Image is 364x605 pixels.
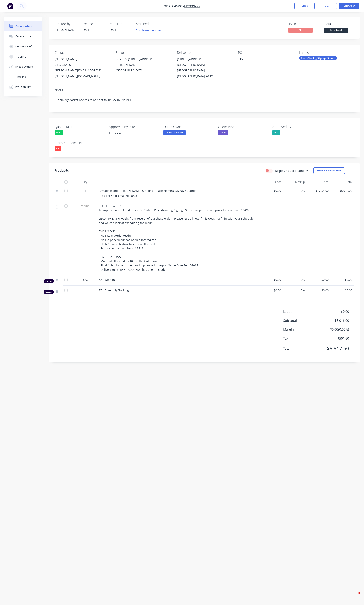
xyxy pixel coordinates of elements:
[74,204,95,208] span: Internal
[299,56,337,60] div: Place-Naming Signage Stands
[55,62,109,68] div: 0455 032 262
[284,189,305,193] span: 0%
[319,327,349,332] span: $0.00 ( 0.00 %)
[294,3,315,9] button: Close
[55,140,105,145] label: Customer Category
[44,290,54,294] div: Labour
[4,31,42,42] button: Collaborate
[82,22,104,26] div: Created
[44,279,54,283] div: Labour
[15,45,33,48] div: Checklists 0/0
[15,35,31,38] div: Collaborate
[284,288,305,292] span: 0%
[109,124,160,129] label: Approved By Date
[15,55,26,59] div: Tracking
[84,288,86,292] span: 1
[99,288,129,292] span: ZZ - Assembly/Packing
[116,56,170,73] div: Level 13, [STREET_ADDRESS][PERSON_NAME][GEOGRAPHIC_DATA],
[177,51,232,55] div: Deliver to
[4,52,42,62] button: Tracking
[55,22,77,26] div: Created by
[4,62,42,72] button: Linked Orders
[260,278,281,282] span: $0.00
[55,94,354,106] div: delivery docket notices to be sent to: [PERSON_NAME]
[218,130,228,135] div: Quote
[324,28,348,34] button: Submitted
[136,28,163,33] button: Add team member
[259,178,283,186] div: Cost
[283,327,319,332] span: Margin
[134,28,163,33] button: Add team member
[283,318,319,323] span: Sub total
[4,82,42,92] button: Profitability
[330,178,354,186] div: Total
[15,65,33,69] div: Linked Orders
[350,591,360,601] iframe: Intercom live chat
[81,278,89,282] span: 18.97
[55,56,109,79] div: [PERSON_NAME]0455 032 262[PERSON_NAME][EMAIL_ADDRESS][PERSON_NAME][DOMAIN_NAME]
[272,124,323,129] label: Approved By
[283,336,319,341] span: Tax
[116,51,170,55] div: Bill to
[55,68,109,79] div: [PERSON_NAME][EMAIL_ADDRESS][PERSON_NAME][DOMAIN_NAME]
[55,88,354,92] div: Notes
[332,278,352,282] span: $0.00
[238,51,293,55] div: PO
[319,309,349,314] span: $0.00
[15,24,33,28] div: Order details
[238,56,289,62] div: TBC
[260,288,281,292] span: $0.00
[308,189,329,193] span: $1,254.00
[4,21,42,31] button: Order details
[163,130,186,135] div: [PERSON_NAME]
[15,85,31,89] div: Profitability
[82,28,91,32] span: [DATE]
[164,4,184,8] span: Order #6290 -
[272,130,280,135] div: N/A
[84,189,86,193] span: 4
[288,22,319,26] div: Invoiced
[55,124,105,129] label: Quote Status
[283,178,307,186] div: Markup
[319,336,349,341] span: $501.60
[7,3,13,9] img: Factory
[283,346,319,351] span: Total
[99,189,196,193] span: Armadale and [PERSON_NAME] Stations - Place-Naming Signage Stands
[308,278,329,282] span: $0.00
[284,278,305,282] span: 0%
[4,42,42,52] button: Checklists 0/0
[308,288,329,292] span: $0.00
[324,28,348,33] span: Submitted
[339,3,359,9] button: Edit Order
[163,124,214,129] label: Quote Owner
[332,288,352,292] span: $0.00
[55,28,77,32] div: [PERSON_NAME]
[136,22,176,26] div: Assigned to
[102,194,137,198] span: as per snip emailed 28/08
[4,72,42,82] button: Timeline
[55,168,69,173] div: Products
[299,51,354,55] div: Labels
[184,4,200,8] span: MetCONNX
[55,56,109,62] div: [PERSON_NAME]
[319,345,349,352] span: $5,517.60
[116,68,170,73] div: [GEOGRAPHIC_DATA],
[317,3,337,9] button: Options
[283,309,319,314] span: Labour
[177,56,232,62] div: [STREET_ADDRESS]
[324,22,354,26] div: Status
[15,75,26,79] div: Timeline
[109,22,131,26] div: Required
[332,189,352,193] span: $5,016.00
[109,28,118,32] span: [DATE]
[99,278,116,282] span: ZZ - Welding
[99,204,254,272] span: SCOPE OF WORK To supply material and fabricate Station Place-Naming Signage Stands as per the nip...
[288,28,313,33] span: No
[319,318,349,323] span: $5,016.00
[260,189,281,193] span: $0.00
[275,169,309,173] label: Display actual quantities
[177,62,232,79] div: [GEOGRAPHIC_DATA], [GEOGRAPHIC_DATA], [GEOGRAPHIC_DATA], 6112
[73,178,97,186] div: Qty
[116,56,170,68] div: Level 13, [STREET_ADDRESS][PERSON_NAME]
[177,56,232,79] div: [STREET_ADDRESS][GEOGRAPHIC_DATA], [GEOGRAPHIC_DATA], [GEOGRAPHIC_DATA], 6112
